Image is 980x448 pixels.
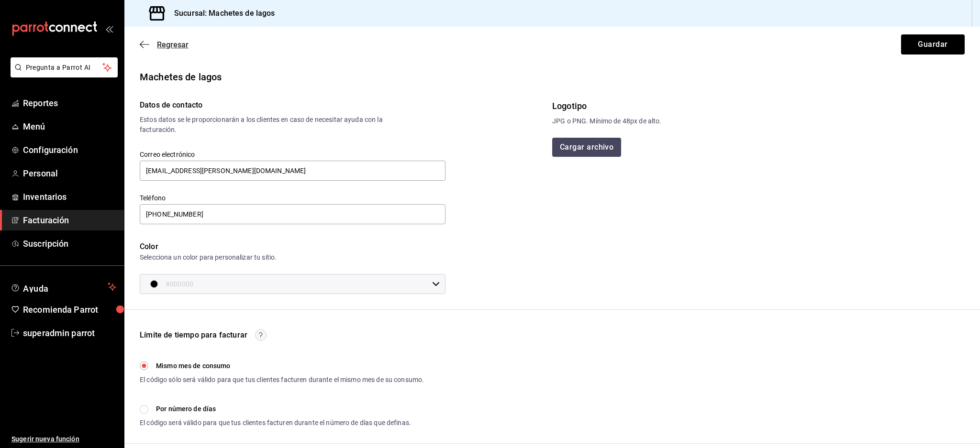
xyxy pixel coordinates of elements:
div: Machetes de lagos [140,70,965,84]
button: Guardar [901,34,965,55]
span: Menú [23,120,116,133]
span: Inventarios [23,190,116,203]
span: Personal [23,167,116,180]
button: open_drawer_menu [105,25,113,33]
span: Mismo mes de consumo [156,361,231,371]
div: Color [140,241,445,252]
span: Reportes [23,97,116,109]
div: Límite de tiempo para facturar [140,329,247,341]
button: Cargar archivo [552,138,621,157]
span: superadmin parrot [23,327,116,339]
span: Por número de días [156,404,216,414]
div: Selecciona un color para personalizar tu sitio. [140,252,445,262]
span: Facturación [23,214,116,227]
div: El código sólo será válido para que tus clientes facturen durante el mismo mes de su consumo. [140,375,424,385]
span: Suscripción [23,237,116,250]
button: Regresar [140,40,189,49]
label: Teléfono [140,195,445,201]
div: JPG o PNG. Mínimo de 48px de alto. [552,116,965,126]
span: Recomienda Parrot [23,303,116,316]
span: Sugerir nueva función [11,434,116,444]
div: Datos de contacto [140,99,410,111]
span: Regresar [157,40,189,49]
a: Pregunta a Parrot AI [7,69,118,79]
button: Pregunta a Parrot AI [11,57,118,77]
label: Correo electrónico [140,151,445,158]
span: Ayuda [23,281,104,293]
div: El código será válido para que tus clientes facturen durante el número de días que definas. [140,418,424,428]
div: Logotipo [552,99,965,112]
span: Configuración [23,143,116,156]
h3: Sucursal: Machetes de lagos [167,8,275,19]
div: Estos datos se le proporcionarán a los clientes en caso de necesitar ayuda con la facturación. [140,115,410,135]
span: Pregunta a Parrot AI [26,63,103,73]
